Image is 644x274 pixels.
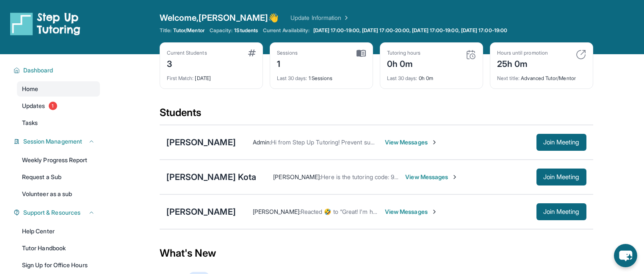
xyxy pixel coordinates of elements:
a: Update Information [290,14,350,22]
img: card [248,50,256,56]
span: View Messages [405,173,458,181]
span: Dashboard [23,66,53,75]
div: Advanced Tutor/Mentor [497,70,586,82]
div: 0h 0m [387,70,476,82]
span: Capacity: [210,27,233,34]
span: View Messages [385,138,438,147]
img: Chevron-Right [431,208,438,215]
button: Dashboard [20,66,95,75]
a: Home [17,81,100,97]
a: Tasks [17,115,100,130]
span: Next title : [497,75,520,81]
img: Chevron-Right [451,174,458,180]
span: Last 30 days : [277,75,307,81]
a: Help Center [17,224,100,239]
div: Tutoring hours [387,50,421,56]
div: [PERSON_NAME] [166,136,236,148]
img: card [466,50,476,60]
a: Tutor Handbook [17,241,100,256]
img: card [576,50,586,60]
div: Students [160,106,593,125]
button: chat-button [614,244,637,267]
button: Join Meeting [536,203,586,220]
span: Updates [22,102,45,110]
span: Welcome, [PERSON_NAME] 👋 [160,12,279,24]
div: Sessions [277,50,298,56]
a: Request a Sub [17,169,100,185]
span: [DATE] 17:00-19:00, [DATE] 17:00-20:00, [DATE] 17:00-19:00, [DATE] 17:00-19:00 [313,27,507,34]
img: Chevron Right [341,14,350,22]
button: Session Management [20,137,95,146]
div: [PERSON_NAME] [166,206,236,218]
span: Tutor/Mentor [173,27,205,34]
span: Join Meeting [543,209,580,214]
span: Join Meeting [543,140,580,145]
span: Reacted 🤣 to “Great! I'm happy to start our sessions [DATE] or [DATE] if that works for you. Here... [301,208,613,215]
span: Last 30 days : [387,75,417,81]
span: 1 [49,102,57,110]
span: Home [22,85,38,93]
div: 1 [277,56,298,70]
span: Here is the tutoring code: 99FA98 [321,173,411,180]
div: 0h 0m [387,56,421,70]
img: card [357,50,366,57]
div: 1 Sessions [277,70,366,82]
span: Support & Resources [23,208,80,217]
a: Updates1 [17,98,100,113]
button: Join Meeting [536,169,586,185]
button: Join Meeting [536,134,586,151]
a: [DATE] 17:00-19:00, [DATE] 17:00-20:00, [DATE] 17:00-19:00, [DATE] 17:00-19:00 [312,27,509,34]
span: Admin : [253,138,271,146]
span: View Messages [385,208,438,216]
div: 3 [167,56,207,70]
button: Support & Resources [20,208,95,217]
div: [PERSON_NAME] Kota [166,171,257,183]
div: Current Students [167,50,207,56]
span: Title: [160,27,171,34]
a: Sign Up for Office Hours [17,257,100,273]
div: What's New [160,235,593,272]
div: Hours until promotion [497,50,548,56]
span: 1 Students [234,27,258,34]
div: 25h 0m [497,56,548,70]
span: Session Management [23,137,82,146]
span: Join Meeting [543,174,580,180]
img: Chevron-Right [431,139,438,146]
span: Tasks [22,119,38,127]
span: Current Availability: [263,27,310,34]
span: First Match : [167,75,194,81]
a: Weekly Progress Report [17,152,100,168]
div: [DATE] [167,70,256,82]
span: [PERSON_NAME] : [273,173,321,180]
img: logo [10,12,80,36]
a: Volunteer as a sub [17,186,100,202]
span: [PERSON_NAME] : [253,208,301,215]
